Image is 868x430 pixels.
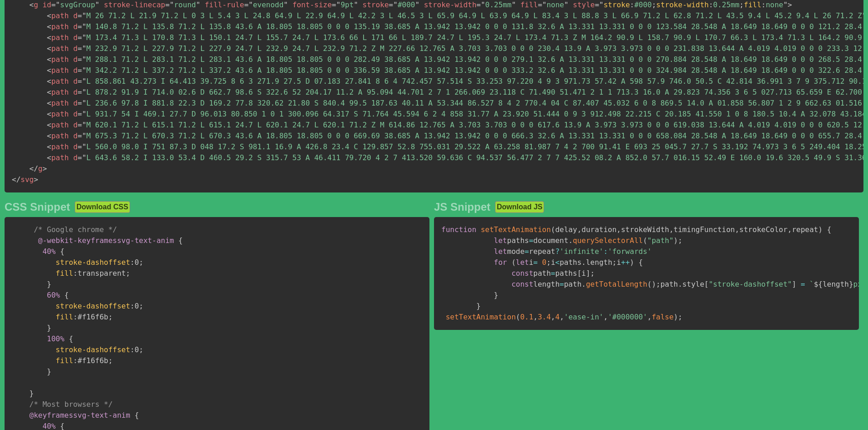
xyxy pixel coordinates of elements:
[389,0,419,9] span: #000
[73,88,78,96] span: d
[787,0,792,9] span: >
[205,0,244,9] span: fill-rule
[56,345,130,354] span: stroke-dashoffset
[586,280,647,288] span: getTotalLength
[424,0,477,9] span: stroke-width
[47,132,51,140] span: <
[792,280,797,288] span: ]
[651,313,673,321] span: false
[78,153,82,162] span: =
[608,247,651,256] span: 'forwards'
[170,0,174,9] span: "
[73,99,78,107] span: d
[283,0,288,9] span: "
[51,0,100,9] span: svgGroup
[82,132,86,140] span: "
[82,142,86,151] span: "
[678,236,682,245] span: ;
[47,153,51,162] span: <
[529,236,534,245] span: =
[139,345,143,354] span: ;
[82,153,86,162] span: "
[862,11,867,20] span: "
[73,44,78,53] span: d
[336,0,341,9] span: "
[73,55,78,64] span: d
[581,280,586,288] span: .
[73,132,78,140] span: d
[56,313,73,321] span: fill
[244,0,249,9] span: =
[389,0,394,9] span: =
[849,280,853,288] span: }
[678,313,682,321] span: ;
[494,258,507,267] span: for
[108,356,113,365] span: ;
[78,55,82,64] span: =
[82,66,86,75] span: "
[630,0,635,9] span: :
[73,11,78,20] span: d
[47,153,69,162] span: path
[647,313,652,321] span: ,
[533,313,538,321] span: ,
[73,313,78,321] span: :
[56,302,130,310] span: stroke-dashoffset
[75,201,130,213] button: Download CSS
[82,110,86,118] span: "
[573,236,643,245] span: querySelectorAll
[47,280,51,288] span: }
[441,225,476,234] span: function
[78,66,82,75] span: =
[814,280,823,288] span: ${
[293,0,332,9] span: font-size
[739,0,744,9] span: ;
[533,258,538,267] span: =
[5,201,70,213] h2: CSS Snippet
[814,280,853,288] span: length
[73,356,78,365] span: :
[555,247,560,256] span: ?
[38,236,174,245] span: svg-text-anim
[495,201,544,213] button: Download JS
[42,247,56,256] span: 40%
[78,22,82,31] span: =
[47,121,69,129] span: path
[56,258,130,267] span: stroke-dashoffset
[47,88,69,96] span: path
[656,0,709,9] span: stroke-width
[744,0,762,9] span: fill
[674,236,678,245] span: )
[82,11,86,20] span: "
[30,164,38,173] span: </
[511,269,533,278] span: const
[415,0,419,9] span: "
[494,291,499,299] span: }
[47,11,51,20] span: <
[47,66,51,75] span: <
[643,236,647,245] span: (
[82,88,86,96] span: "
[30,411,131,420] span: svg-text-anim
[78,110,82,118] span: =
[30,400,113,409] span: /* Most browsers */
[818,225,823,234] span: )
[603,247,608,256] span: :
[78,44,82,53] span: =
[78,132,82,140] span: =
[555,258,560,267] span: <
[139,258,143,267] span: ;
[709,280,792,288] span: "stroke-dashoffset"
[12,175,34,184] span: svg
[47,132,69,140] span: path
[47,44,69,53] span: path
[78,88,82,96] span: =
[73,33,78,42] span: d
[647,280,652,288] span: (
[73,121,78,129] span: d
[42,0,51,9] span: id
[30,411,73,420] span: @keyframes
[542,0,547,9] span: "
[573,0,595,9] span: style
[82,99,86,107] span: "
